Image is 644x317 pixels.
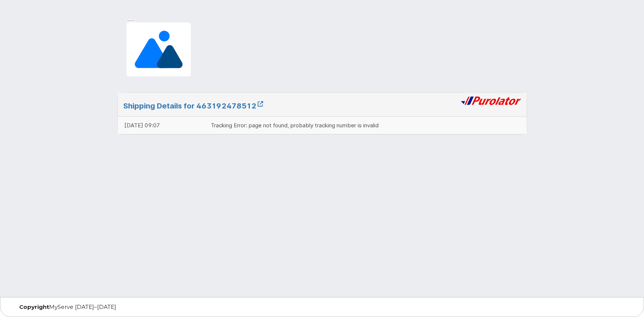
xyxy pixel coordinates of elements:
[461,96,521,106] img: purolator-9dc0d6913a5419968391dc55414bb4d415dd17fc9089aa56d78149fa0af40473.png
[123,101,263,110] a: Shipping Details for 463192478512
[14,304,219,310] div: MyServe [DATE]–[DATE]
[118,117,204,134] td: [DATE] 09:07
[204,117,526,134] td: Tracking Error: page not found, probably tracking number is invalid
[19,303,49,310] strong: Copyright
[123,19,194,80] img: Image placeholder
